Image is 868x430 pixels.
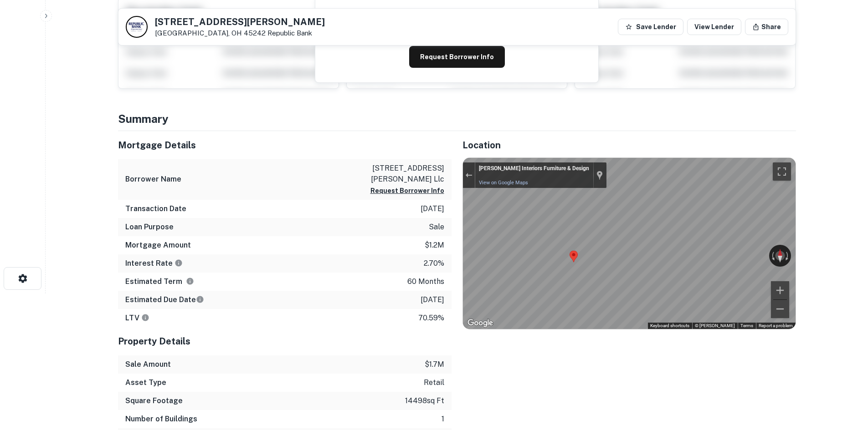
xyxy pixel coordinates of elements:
svg: Estimate is based on a standard schedule for this type of loan. [196,295,204,304]
p: [DATE] [421,294,444,305]
h6: Interest Rate [125,258,183,269]
iframe: Chat Widget [822,357,868,401]
a: Show location on map [596,170,603,180]
button: Exit the Street View [463,169,475,182]
h6: Borrower Name [125,174,181,185]
svg: LTVs displayed on the website are for informational purposes only and may be reported incorrectly... [141,314,149,322]
button: Toggle fullscreen view [773,162,791,181]
p: [GEOGRAPHIC_DATA], OH 45242 [155,29,325,37]
h5: Location [462,138,796,152]
p: retail [424,377,444,388]
p: 2.70% [424,258,444,269]
p: 70.59% [418,313,444,324]
button: Rotate counterclockwise [769,245,776,267]
h6: LTV [125,313,149,324]
img: Google [465,317,495,329]
h6: Sale Amount [125,359,171,370]
p: [STREET_ADDRESS][PERSON_NAME] llc [362,163,444,185]
div: Map [463,158,796,329]
button: Request Borrower Info [370,185,444,196]
button: Share [745,19,788,35]
h6: Asset Type [125,377,166,388]
h6: Loan Purpose [125,222,174,233]
button: Request Borrower Info [409,46,505,68]
button: Rotate clockwise [785,245,791,267]
a: View on Google Maps [479,180,528,186]
p: 14498 sq ft [405,395,444,406]
h5: Property Details [118,334,452,348]
button: Zoom out [771,300,789,318]
h6: Mortgage Amount [125,240,191,251]
p: sale [429,222,444,233]
a: Report a problem [759,323,793,328]
button: Reset the view [776,245,785,267]
h6: Estimated Term [125,276,194,287]
h6: Number of Buildings [125,414,197,425]
p: $1.7m [425,359,444,370]
p: $1.2m [425,240,444,251]
h6: Transaction Date [125,203,186,214]
p: 1 [442,414,444,425]
a: Terms (opens in new tab) [740,323,753,328]
a: Open this area in Google Maps (opens a new window) [465,317,495,329]
h4: Summary [118,111,796,127]
svg: Term is based on a standard schedule for this type of loan. [186,277,194,285]
a: View Lender [687,19,741,35]
a: [PERSON_NAME] Interiors Furniture & Design [479,165,589,172]
h6: Square Footage [125,395,183,406]
button: Save Lender [618,19,683,35]
h5: [STREET_ADDRESS][PERSON_NAME] [155,17,325,26]
p: [DATE] [421,203,444,214]
h5: Mortgage Details [118,138,452,152]
button: Zoom in [771,281,789,299]
h6: Estimated Due Date [125,294,204,305]
div: Street View [463,158,796,329]
svg: The interest rates displayed on the website are for informational purposes only and may be report... [175,259,183,267]
a: Republic Bank [267,29,312,37]
p: 60 months [407,276,444,287]
span: © [PERSON_NAME] [695,323,735,328]
button: Keyboard shortcuts [650,323,689,329]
